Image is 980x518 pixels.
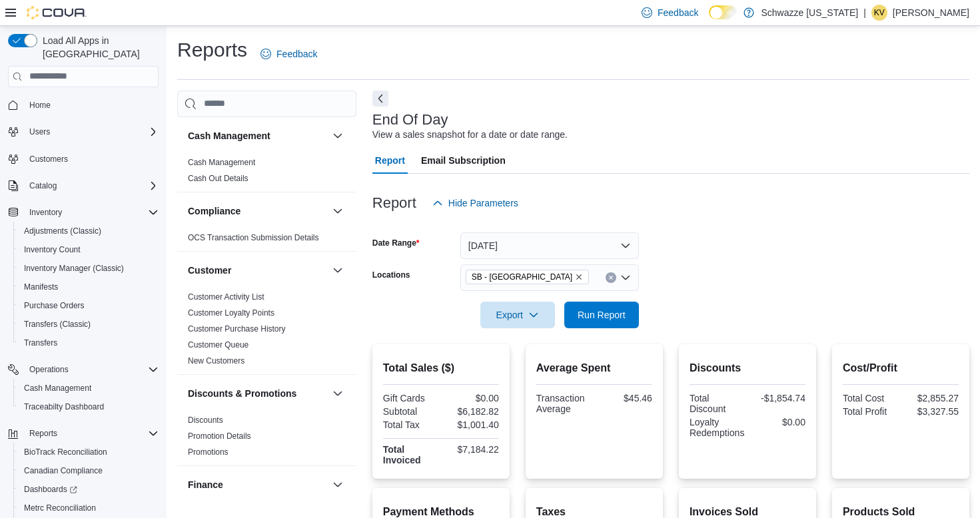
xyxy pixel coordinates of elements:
[13,259,164,278] button: Inventory Manager (Classic)
[19,500,159,516] span: Metrc Reconciliation
[13,443,164,461] button: BioTrack Reconciliation
[372,91,388,107] button: Next
[372,112,448,128] h3: End Of Day
[466,270,589,284] span: SB - Garden City
[19,399,159,415] span: Traceabilty Dashboard
[19,260,129,276] a: Inventory Manager (Classic)
[19,242,86,258] a: Inventory Count
[19,298,159,314] span: Purchase Orders
[19,279,159,295] span: Manifests
[383,419,438,430] div: Total Tax
[188,292,264,302] span: Customer Activity List
[177,412,356,465] div: Discounts & Promotions
[188,308,274,318] a: Customer Loyalty Points
[24,300,85,311] span: Purchase Orders
[29,364,69,375] span: Operations
[188,129,270,142] h3: Cash Management
[188,431,251,441] a: Promotion Details
[750,393,805,403] div: -$1,854.74
[19,279,63,295] a: Manifests
[24,178,62,194] button: Catalog
[19,380,97,396] a: Cash Management
[24,319,91,330] span: Transfers (Classic)
[383,444,421,465] strong: Total Invoiced
[444,393,499,403] div: $0.00
[255,41,322,67] a: Feedback
[3,176,164,195] button: Catalog
[188,340,248,350] a: Customer Queue
[24,178,159,194] span: Catalog
[29,100,51,111] span: Home
[24,447,107,457] span: BioTrack Reconciliation
[188,356,245,366] a: New Customers
[24,425,159,441] span: Reports
[188,264,327,277] button: Customer
[13,379,164,397] button: Cash Management
[276,47,317,61] span: Feedback
[372,238,420,248] label: Date Range
[597,393,652,403] div: $45.46
[188,233,319,242] a: OCS Transaction Submission Details
[24,150,159,167] span: Customers
[383,360,499,376] h2: Total Sales ($)
[761,5,858,21] p: Schwazze [US_STATE]
[29,207,62,218] span: Inventory
[460,232,639,259] button: [DATE]
[24,282,58,292] span: Manifests
[188,431,251,441] span: Promotion Details
[843,393,898,403] div: Total Cost
[24,362,159,378] span: Operations
[3,123,164,141] button: Users
[427,190,524,216] button: Hide Parameters
[13,240,164,259] button: Inventory Count
[29,127,50,137] span: Users
[903,406,959,417] div: $3,327.55
[19,481,83,497] a: Dashboards
[19,500,101,516] a: Metrc Reconciliation
[3,424,164,443] button: Reports
[843,406,898,417] div: Total Profit
[188,387,296,400] h3: Discounts & Promotions
[24,97,159,113] span: Home
[488,302,547,328] span: Export
[24,124,55,140] button: Users
[27,6,87,19] img: Cova
[658,6,698,19] span: Feedback
[188,478,327,491] button: Finance
[750,417,805,427] div: $0.00
[188,173,248,184] span: Cash Out Details
[177,37,247,63] h1: Reports
[3,203,164,222] button: Inventory
[24,425,63,441] button: Reports
[188,340,248,350] span: Customer Queue
[188,478,223,491] h3: Finance
[19,380,159,396] span: Cash Management
[536,360,652,376] h2: Average Spent
[843,360,959,376] h2: Cost/Profit
[188,447,229,457] a: Promotions
[19,481,159,497] span: Dashboards
[19,444,159,460] span: BioTrack Reconciliation
[874,5,885,21] span: KV
[19,463,108,479] a: Canadian Compliance
[188,308,274,318] span: Customer Loyalty Points
[690,393,745,414] div: Total Discount
[188,387,327,400] button: Discounts & Promotions
[13,461,164,480] button: Canadian Compliance
[24,338,57,348] span: Transfers
[19,444,113,460] a: BioTrack Reconciliation
[29,154,68,164] span: Customers
[893,5,969,21] p: [PERSON_NAME]
[188,356,245,366] span: New Customers
[3,360,164,379] button: Operations
[188,415,223,425] span: Discounts
[188,157,255,168] span: Cash Management
[606,272,616,283] button: Clear input
[24,465,103,476] span: Canadian Compliance
[188,232,319,243] span: OCS Transaction Submission Details
[188,204,241,218] h3: Compliance
[871,5,887,21] div: Kristine Valdez
[19,223,159,239] span: Adjustments (Classic)
[13,480,164,499] a: Dashboards
[564,302,639,328] button: Run Report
